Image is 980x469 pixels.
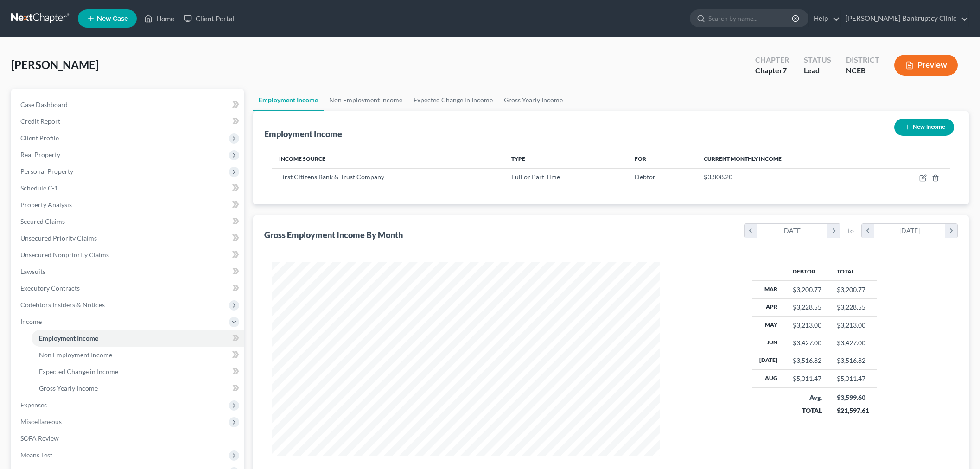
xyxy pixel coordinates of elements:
span: Case Dashboard [20,101,68,108]
span: Property Analysis [20,201,72,209]
div: $3,200.77 [793,285,821,294]
button: New Income [894,119,954,136]
a: Unsecured Priority Claims [13,230,244,247]
span: Lawsuits [20,267,45,275]
span: Schedule C-1 [20,184,58,192]
span: Means Test [20,451,52,459]
div: $3,228.55 [793,303,821,312]
i: chevron_left [862,224,874,238]
th: Total [829,262,877,280]
th: [DATE] [752,352,785,369]
a: Lawsuits [13,263,244,280]
a: Gross Yearly Income [32,380,244,397]
span: Full or Part Time [511,173,560,181]
div: $5,011.47 [793,374,821,383]
a: Gross Yearly Income [498,89,568,111]
a: Employment Income [253,89,324,111]
div: Chapter [755,65,789,76]
div: [DATE] [874,224,945,238]
a: Executory Contracts [13,280,244,297]
div: $3,427.00 [793,338,821,348]
a: Unsecured Nonpriority Claims [13,247,244,263]
span: First Citizens Bank & Trust Company [279,173,384,181]
div: Status [804,55,831,65]
span: Unsecured Nonpriority Claims [20,251,109,259]
a: Help [809,10,840,27]
th: May [752,316,785,334]
span: Unsecured Priority Claims [20,234,97,242]
span: $3,808.20 [704,173,732,181]
span: For [635,155,646,162]
a: Case Dashboard [13,96,244,113]
a: Expected Change in Income [32,363,244,380]
td: $3,516.82 [829,352,877,369]
span: New Case [97,15,128,22]
a: Client Portal [179,10,239,27]
th: Mar [752,281,785,298]
span: Debtor [635,173,655,181]
div: Avg. [793,393,822,402]
div: TOTAL [793,406,822,415]
th: Aug [752,370,785,387]
span: to [848,226,854,235]
a: Employment Income [32,330,244,347]
td: $3,213.00 [829,316,877,334]
th: Jun [752,334,785,352]
i: chevron_right [827,224,840,238]
span: Secured Claims [20,217,65,225]
i: chevron_left [745,224,757,238]
span: Credit Report [20,117,60,125]
div: $3,213.00 [793,321,821,330]
span: Income [20,317,42,325]
a: Non Employment Income [324,89,408,111]
td: $3,228.55 [829,298,877,316]
span: SOFA Review [20,434,59,442]
iframe: To enrich screen reader interactions, please activate Accessibility in Grammarly extension settings [948,437,971,460]
span: Miscellaneous [20,418,62,425]
span: 7 [783,66,787,75]
td: $3,200.77 [829,281,877,298]
a: Credit Report [13,113,244,130]
a: Property Analysis [13,196,244,213]
div: District [846,55,879,65]
div: [DATE] [757,224,828,238]
span: Type [511,155,525,162]
input: Search by name... [708,10,793,27]
th: Apr [752,298,785,316]
div: Lead [804,65,831,76]
span: Employment Income [39,334,98,342]
span: Expenses [20,401,47,409]
span: Expected Change in Income [39,368,118,375]
a: SOFA Review [13,430,244,447]
th: Debtor [785,262,829,280]
span: Real Property [20,151,60,158]
a: Expected Change in Income [408,89,498,111]
div: $3,599.60 [837,393,869,402]
span: Non Employment Income [39,351,112,359]
span: Current Monthly Income [704,155,782,162]
div: Gross Employment Income By Month [264,229,403,241]
span: [PERSON_NAME] [11,58,99,71]
span: Client Profile [20,134,59,142]
span: Income Source [279,155,325,162]
a: Home [140,10,179,27]
div: Chapter [755,55,789,65]
div: Employment Income [264,128,342,139]
div: NCEB [846,65,879,76]
span: Executory Contracts [20,284,80,292]
a: Schedule C-1 [13,180,244,196]
span: Codebtors Insiders & Notices [20,301,105,309]
div: $21,597.61 [837,406,869,415]
button: Preview [894,55,958,76]
div: $3,516.82 [793,356,821,365]
span: Personal Property [20,167,73,175]
a: [PERSON_NAME] Bankruptcy Clinic [841,10,968,27]
i: chevron_right [945,224,957,238]
a: Secured Claims [13,213,244,230]
td: $3,427.00 [829,334,877,352]
span: Gross Yearly Income [39,384,98,392]
a: Non Employment Income [32,347,244,363]
td: $5,011.47 [829,370,877,387]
